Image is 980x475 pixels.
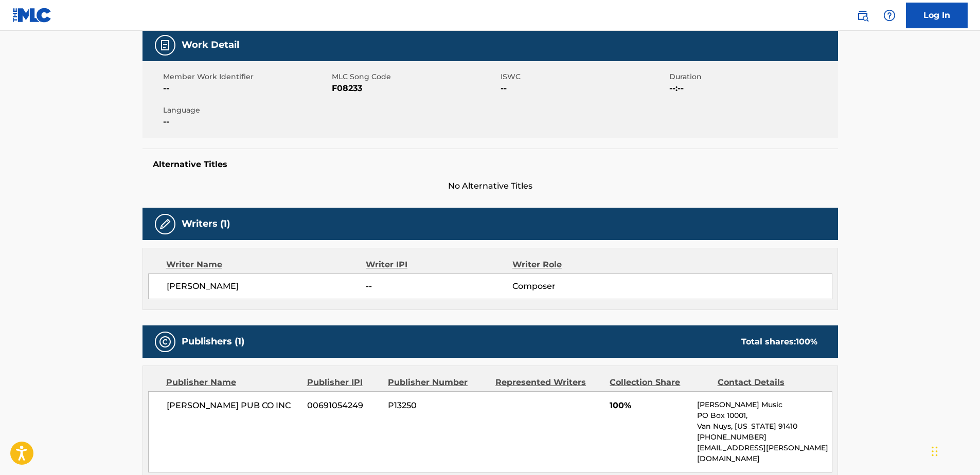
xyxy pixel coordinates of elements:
[741,336,817,348] div: Total shares:
[307,399,380,412] span: 00691054249
[697,443,831,464] p: [EMAIL_ADDRESS][PERSON_NAME][DOMAIN_NAME]
[166,259,366,271] div: Writer Name
[501,82,667,95] span: --
[366,280,512,293] span: --
[929,426,980,475] iframe: Chat Widget
[167,280,366,293] span: [PERSON_NAME]
[153,159,828,170] h5: Alternative Titles
[697,410,831,421] p: PO Box 10001,
[697,399,831,410] p: [PERSON_NAME] Music
[366,259,512,271] div: Writer IPI
[307,376,380,389] div: Publisher IPI
[332,71,498,82] span: MLC Song Code
[857,9,869,22] img: search
[796,337,817,346] span: 100 %
[163,105,329,116] span: Language
[697,432,831,443] p: [PHONE_NUMBER]
[512,259,646,271] div: Writer Role
[159,39,171,51] img: Work Detail
[182,218,230,230] h5: Writers (1)
[669,82,835,95] span: --:--
[718,376,817,389] div: Contact Details
[332,82,498,95] span: F08233
[495,376,602,389] div: Represented Writers
[142,180,838,192] span: No Alternative Titles
[388,399,488,412] span: P13250
[163,71,329,82] span: Member Work Identifier
[852,5,873,26] a: Public Search
[159,336,171,348] img: Publishers
[12,8,52,23] img: MLC Logo
[932,436,938,467] div: Drag
[512,280,646,293] span: Composer
[610,399,689,412] span: 100%
[182,39,239,51] h5: Work Detail
[610,376,709,389] div: Collection Share
[501,71,667,82] span: ISWC
[879,5,900,26] div: Help
[166,376,299,389] div: Publisher Name
[388,376,488,389] div: Publisher Number
[159,218,171,230] img: Writers
[167,399,300,412] span: [PERSON_NAME] PUB CO INC
[163,116,329,128] span: --
[883,9,896,22] img: help
[697,421,831,432] p: Van Nuys, [US_STATE] 91410
[182,336,244,348] h5: Publishers (1)
[906,3,968,28] a: Log In
[163,82,329,95] span: --
[669,71,835,82] span: Duration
